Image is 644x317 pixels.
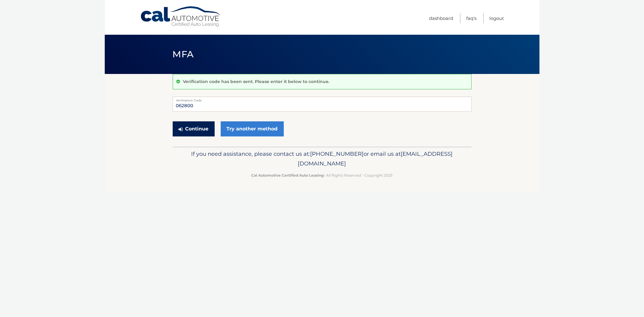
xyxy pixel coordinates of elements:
[310,150,364,157] span: [PHONE_NUMBER]
[298,150,453,167] span: [EMAIL_ADDRESS][DOMAIN_NAME]
[173,97,472,112] input: Verification Code
[173,49,194,60] span: MFA
[490,13,504,23] a: Logout
[466,13,477,23] a: FAQ's
[221,121,284,136] a: Try another method
[183,79,330,84] p: Verification code has been sent. Please enter it below to continue.
[177,172,468,178] p: - All Rights Reserved - Copyright 2025
[173,97,472,101] label: Verification Code
[173,121,215,136] button: Continue
[429,13,453,23] a: Dashboard
[140,6,222,27] a: Cal Automotive
[252,173,324,178] strong: Cal Automotive Certified Auto Leasing
[177,149,468,168] p: If you need assistance, please contact us at: or email us at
